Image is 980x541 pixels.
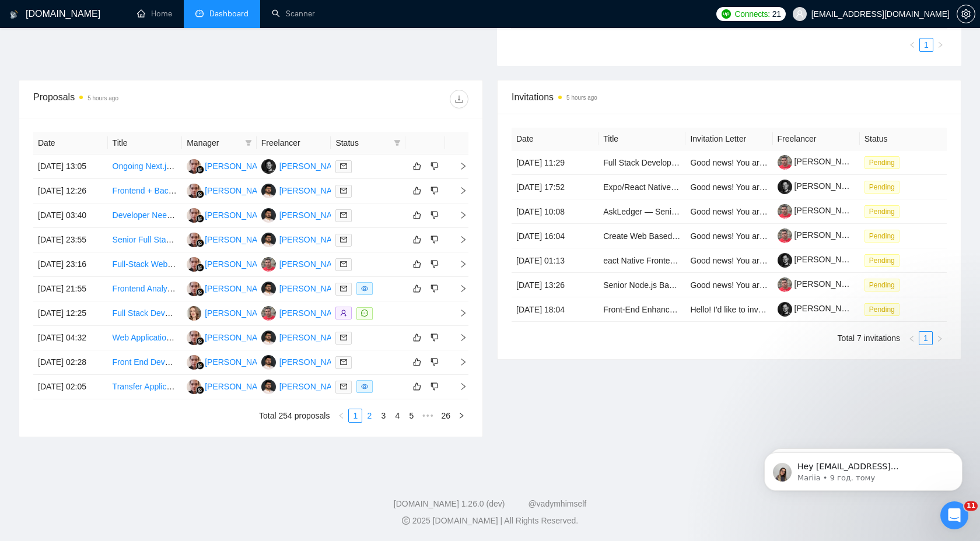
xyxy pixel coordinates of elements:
th: Date [33,132,108,154]
a: [PERSON_NAME] [778,181,862,191]
a: [PERSON_NAME] [778,279,862,289]
span: like [413,259,421,269]
div: [PERSON_NAME] [205,331,272,344]
span: like [413,210,421,220]
button: like [410,159,424,173]
button: dislike [428,331,442,345]
div: [PERSON_NAME] [205,356,272,368]
a: AU[PERSON_NAME] [187,210,272,219]
a: 4 [391,409,404,422]
span: left [338,412,345,419]
span: dislike [430,259,439,269]
span: left [909,41,916,48]
div: [PERSON_NAME] [279,356,346,368]
li: Next Page [933,331,947,345]
button: right [454,409,468,423]
img: c1O1MOctB-o4DI7RIPm54ktSQhr5U62Lv1Y6qMFn3RI11GOJ3GcnboeiiWJ0eJW1ER [778,302,792,317]
a: 1 [349,409,362,422]
button: dislike [428,208,442,222]
span: right [450,382,467,391]
a: Pending [864,304,904,314]
button: download [450,90,468,108]
a: Expo/React Native - iOS first - Full Stack JS Preferred [603,182,799,192]
span: mail [340,236,347,243]
a: AU[PERSON_NAME] [187,185,272,195]
button: dislike [428,257,442,271]
td: [DATE] 01:13 [512,248,598,273]
img: AU [187,355,201,370]
td: Full Stack Developer (VPN + Cybersecurity Startup) [108,301,183,326]
td: [DATE] 03:40 [33,203,108,228]
a: Frontend + Backend Dev for AI-Powered Music Feedback Platform [113,186,354,195]
div: [PERSON_NAME] [205,160,272,173]
div: [PERSON_NAME] [279,258,346,270]
a: @vadymhimself [528,499,586,508]
img: AT [261,331,276,345]
span: like [413,235,421,244]
a: [PERSON_NAME] [778,206,862,215]
button: dislike [428,355,442,369]
span: dislike [430,284,439,293]
button: dislike [428,282,442,296]
td: eact Native Frontend Devs Needed for Construction Field App (Partner with Backend Team) [598,248,685,273]
td: Create Web Based Software to manage property vacancies [598,224,685,248]
li: Total 254 proposals [259,409,330,423]
button: setting [957,5,975,23]
img: BS [261,159,276,174]
td: Frontend Analyst for React/Next.js - API and Endpoint Analysis [108,277,183,301]
li: Next Page [933,38,947,52]
a: [DOMAIN_NAME] 1.26.0 (dev) [394,499,505,508]
span: right [450,260,467,268]
button: dislike [428,184,442,198]
span: message [361,310,368,317]
div: [PERSON_NAME] [205,258,272,270]
li: Next 5 Pages [418,409,437,423]
th: Title [108,132,183,154]
button: right [933,331,947,345]
a: Web Application for RFID-Based Game Venue (Backend + Dashboard + Leaderboards) [113,333,428,342]
th: Status [860,128,947,150]
span: mail [340,285,347,292]
li: Total 7 invitations [838,331,900,345]
span: right [450,284,467,293]
td: [DATE] 17:52 [512,175,598,199]
span: mail [340,163,347,170]
button: left [905,331,919,345]
div: [PERSON_NAME] [205,380,272,393]
span: Pending [864,230,900,243]
span: dislike [430,382,439,391]
img: gigradar-bm.png [196,361,204,370]
a: Frontend Analyst for React/Next.js - API and Endpoint Analysis [113,284,339,293]
td: [DATE] 18:04 [512,297,598,322]
a: AU[PERSON_NAME] [187,357,272,366]
td: [DATE] 23:16 [33,252,108,277]
a: AU[PERSON_NAME] [187,283,272,293]
a: [PERSON_NAME] [778,304,862,313]
span: dislike [430,235,439,244]
span: mail [340,212,347,219]
a: Senior Node.js Backend Engineer for AI Media Generation Microservice [603,280,862,290]
td: Ongoing Next.js Web Developer for Real Estate Site [108,154,183,179]
button: left [334,409,348,423]
a: AU[PERSON_NAME] [187,259,272,268]
img: AU [187,159,201,174]
span: Pending [864,303,900,316]
td: Full Stack Developer (VPN + Cybersecurity Startup) [598,150,685,175]
li: Previous Page [905,331,919,345]
td: [DATE] 16:04 [512,224,598,248]
span: right [450,309,467,317]
div: [PERSON_NAME] [279,233,346,246]
div: [PERSON_NAME] [279,282,346,295]
time: 5 hours ago [87,95,118,101]
img: c1O1MOctB-o4DI7RIPm54ktSQhr5U62Lv1Y6qMFn3RI11GOJ3GcnboeiiWJ0eJW1ER [778,253,792,268]
button: left [905,38,919,52]
span: right [936,335,943,342]
span: Pending [864,205,900,218]
li: 5 [404,409,418,423]
td: [DATE] 12:26 [33,179,108,203]
span: like [413,382,421,391]
td: Frontend + Backend Dev for AI-Powered Music Feedback Platform [108,179,183,203]
button: like [410,355,424,369]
